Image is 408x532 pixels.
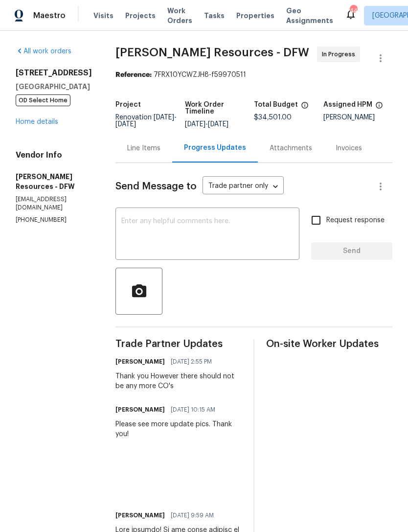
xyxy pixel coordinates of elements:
p: [PHONE_NUMBER] [16,216,92,224]
h2: [STREET_ADDRESS] [16,68,92,78]
h6: [PERSON_NAME] [115,469,165,479]
h4: Vendor Info [16,150,92,160]
div: 44 [350,6,357,16]
span: [DATE] 2:55 PM [171,357,212,367]
b: Reference: [115,71,152,78]
div: Progress Updates [184,143,246,153]
h6: [PERSON_NAME] [115,405,165,415]
a: All work orders [16,48,71,55]
span: [PERSON_NAME] Resources - DFW [115,46,309,58]
div: Trade partner only [203,179,284,195]
span: Tasks [204,12,225,19]
div: Thank you However there should not be any more CO's [115,371,242,391]
h5: Total Budget [254,101,298,108]
span: In Progress [322,49,359,59]
h5: Work Order Timeline [185,101,254,115]
div: Attachments [270,143,312,153]
span: Properties [236,11,274,21]
span: OD Select Home [16,94,70,106]
h5: [PERSON_NAME] Resources - DFW [16,172,92,191]
span: Trade Partner Updates [115,339,242,349]
span: - [185,121,228,128]
span: On-site Worker Updates [266,339,392,349]
a: Home details [16,118,58,125]
span: $34,501.00 [254,114,292,121]
span: [DATE] [208,121,228,128]
span: The hpm assigned to this work order. [375,101,383,114]
div: Invoices [336,143,362,153]
span: Geo Assignments [286,6,333,25]
span: Maestro [33,11,66,21]
span: The total cost of line items that have been proposed by Opendoor. This sum includes line items th... [301,101,309,114]
span: Projects [125,11,156,21]
div: Please see more update pics. Thank you! [115,419,242,439]
span: [DATE] 9:59 AM [171,469,214,479]
span: [DATE] [115,121,136,128]
span: Send Message to [115,182,197,191]
span: - [115,114,177,128]
span: [DATE] [185,121,205,128]
p: [EMAIL_ADDRESS][DOMAIN_NAME] [16,195,92,212]
div: +6 [157,445,165,455]
h5: Assigned HPM [323,101,372,108]
h5: [GEOGRAPHIC_DATA] [16,82,92,92]
h5: Project [115,101,141,108]
div: Line Items [127,143,160,153]
div: 7FRX10YCWZJH8-f59970511 [115,70,392,80]
span: Renovation [115,114,177,128]
h6: [PERSON_NAME] [115,357,165,367]
span: Request response [326,215,385,226]
span: Work Orders [167,6,192,25]
div: [PERSON_NAME] [323,114,393,121]
span: Visits [93,11,113,21]
span: [DATE] [154,114,174,121]
span: [DATE] 10:15 AM [171,405,215,415]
